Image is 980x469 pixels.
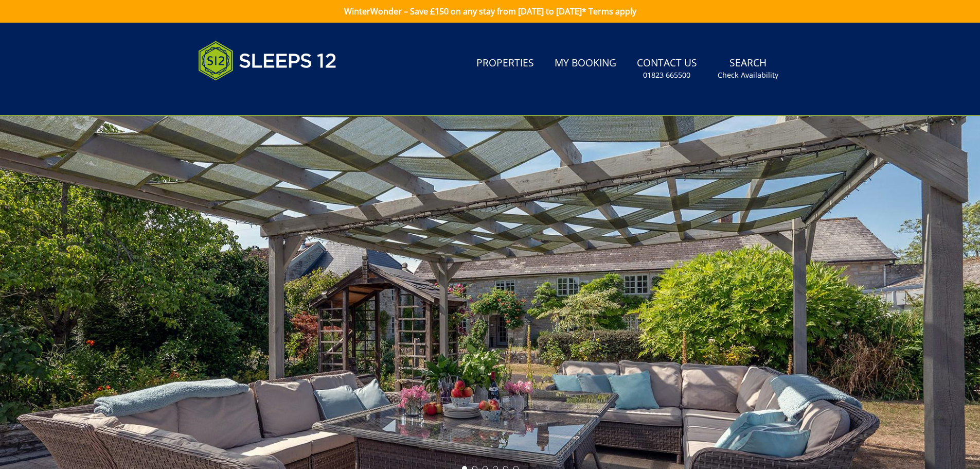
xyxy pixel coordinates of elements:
[198,35,337,86] img: Sleeps 12
[193,93,301,101] iframe: Customer reviews powered by Trustpilot
[643,70,690,80] small: 01823 665500
[550,52,620,75] a: My Booking
[633,52,701,85] a: Contact Us01823 665500
[718,70,778,80] small: Check Availability
[472,52,538,75] a: Properties
[714,52,782,85] a: SearchCheck Availability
